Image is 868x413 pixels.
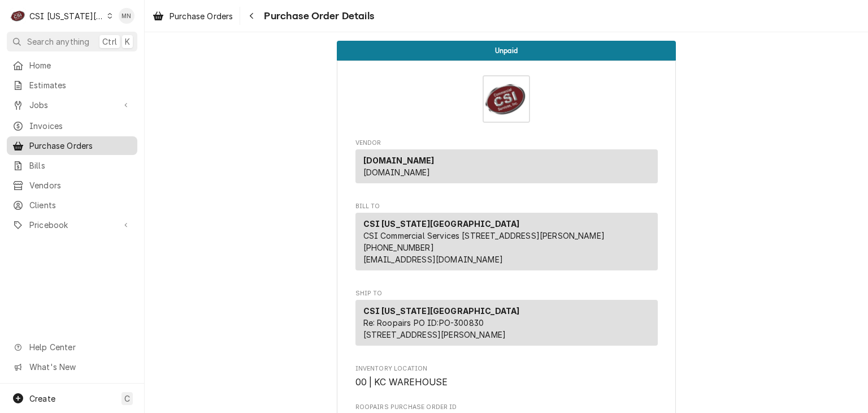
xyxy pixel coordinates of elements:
[7,32,137,51] button: Search anythingCtrlK
[7,117,137,135] a: Invoices
[355,149,658,188] div: Vendor
[29,394,55,403] span: Create
[102,36,117,48] span: Ctrl
[119,8,134,24] div: MN
[355,213,658,270] div: Bill To
[363,330,506,339] span: [STREET_ADDRESS][PERSON_NAME]
[7,56,137,75] a: Home
[355,289,658,298] span: Ship To
[355,376,658,389] span: Inventory Location
[242,7,261,25] button: Navigate back
[29,341,131,353] span: Help Center
[7,216,137,234] a: Go to Pricebook
[363,156,435,165] strong: [DOMAIN_NAME]
[29,59,132,71] span: Home
[124,393,130,405] span: C
[355,364,658,373] span: Inventory Location
[363,306,520,316] strong: CSI [US_STATE][GEOGRAPHIC_DATA]
[355,139,658,188] div: Purchase Order Vendor
[170,10,233,22] span: Purchase Orders
[495,47,518,54] span: Unpaid
[363,231,605,240] span: CSI Commercial Services [STREET_ADDRESS][PERSON_NAME]
[355,300,658,350] div: Ship To
[7,136,137,155] a: Purchase Orders
[363,167,431,177] span: [DOMAIN_NAME]
[10,8,26,24] div: C
[7,156,137,175] a: Bills
[7,196,137,214] a: Clients
[29,160,132,171] span: Bills
[29,199,132,211] span: Clients
[29,10,104,22] div: CSI [US_STATE][GEOGRAPHIC_DATA]
[355,289,658,351] div: Purchase Order Ship To
[29,99,115,111] span: Jobs
[29,120,132,132] span: Invoices
[363,219,520,229] strong: CSI [US_STATE][GEOGRAPHIC_DATA]
[337,41,676,61] div: Status
[355,300,658,346] div: Ship To
[355,139,658,148] span: Vendor
[355,377,448,388] span: 00 | KC WAREHOUSE
[29,361,131,373] span: What's New
[355,149,658,183] div: Vendor
[29,140,132,152] span: Purchase Orders
[355,364,658,389] div: Inventory Location
[355,202,658,211] span: Bill To
[29,219,115,231] span: Pricebook
[261,8,374,24] span: Purchase Order Details
[355,403,658,412] span: Roopairs Purchase Order ID
[355,202,658,276] div: Purchase Order Bill To
[7,358,137,376] a: Go to What's New
[10,8,26,24] div: CSI Kansas City's Avatar
[7,338,137,356] a: Go to Help Center
[363,255,503,264] a: [EMAIL_ADDRESS][DOMAIN_NAME]
[355,213,658,275] div: Bill To
[119,8,134,24] div: Melissa Nehls's Avatar
[7,96,137,114] a: Go to Jobs
[148,7,237,25] a: Purchase Orders
[29,79,132,91] span: Estimates
[483,75,530,123] img: Logo
[7,76,137,94] a: Estimates
[363,318,484,328] span: Re: Roopairs PO ID: PO-300830
[29,179,132,191] span: Vendors
[363,243,434,252] a: [PHONE_NUMBER]
[7,176,137,195] a: Vendors
[125,36,130,48] span: K
[27,36,89,48] span: Search anything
